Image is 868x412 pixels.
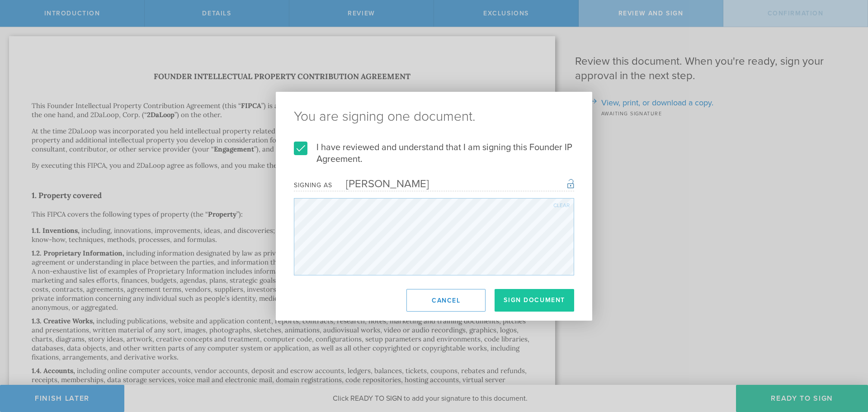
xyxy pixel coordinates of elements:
label: I have reviewed and understand that I am signing this Founder IP Agreement. [294,142,574,165]
iframe: Chat Widget [823,341,868,385]
button: Cancel [406,289,486,312]
button: Sign Document [495,289,574,312]
div: [PERSON_NAME] [332,177,429,190]
div: Signing as [294,181,332,189]
ng-pluralize: You are signing one document. [294,110,574,123]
